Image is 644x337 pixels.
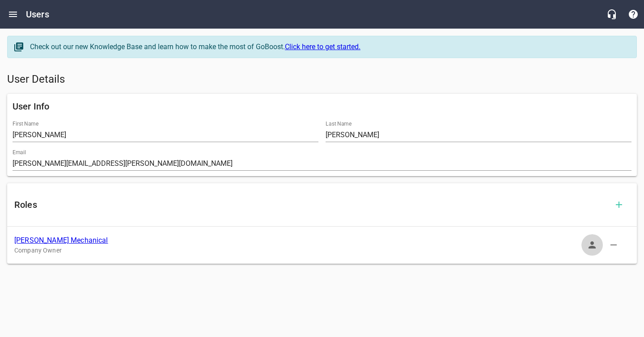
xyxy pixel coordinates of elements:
h6: Users [26,7,49,21]
label: Email [13,150,26,155]
h5: User Details [7,72,637,87]
button: Delete Role [603,234,624,256]
label: First Name [13,121,38,126]
button: Add Role [608,194,630,215]
label: Last Name [326,121,352,126]
a: Click here to get started. [285,42,360,51]
h6: User Info [13,99,631,114]
button: Live Chat [601,4,623,25]
a: [PERSON_NAME] Mechanical [14,236,108,244]
button: Support Portal [623,4,644,25]
p: Company Owner [14,246,615,255]
div: Check out our new Knowledge Base and learn how to make the most of GoBoost. [30,42,627,52]
button: Open drawer [2,4,24,25]
h6: Roles [14,198,608,212]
